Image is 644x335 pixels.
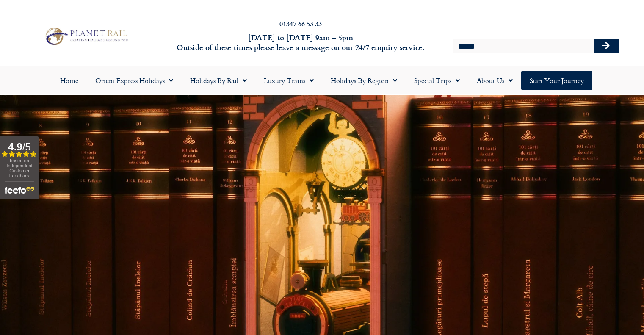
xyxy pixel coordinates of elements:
[4,71,640,90] nav: Menu
[322,71,406,90] a: Holidays by Region
[174,33,427,53] h6: [DATE] to [DATE] 9am – 5pm Outside of these times please leave a message on our 24/7 enquiry serv...
[182,71,255,90] a: Holidays by Rail
[255,71,322,90] a: Luxury Trains
[594,39,618,53] button: Search
[87,71,182,90] a: Orient Express Holidays
[52,71,87,90] a: Home
[468,71,521,90] a: About Us
[521,71,592,90] a: Start your Journey
[42,25,130,47] img: Planet Rail Train Holidays Logo
[279,19,322,28] a: 01347 66 53 33
[406,71,468,90] a: Special Trips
